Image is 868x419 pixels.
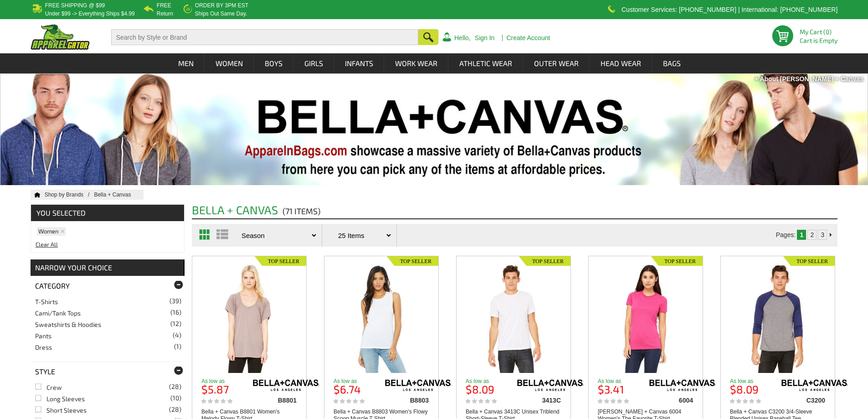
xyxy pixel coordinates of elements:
[730,378,779,384] p: As low as
[157,2,171,9] b: Free
[781,378,849,392] img: bella-canvas/c3200
[169,383,181,390] span: (28)
[201,378,251,384] p: As low as
[457,263,570,373] a: Bella + Canvas 3413C Triblend Short-Sleeve Unisex T-Shirt
[475,35,495,41] a: Sign In
[384,378,452,392] img: bella-canvas/b8803
[173,332,181,338] span: (4)
[519,256,570,266] img: Top Seller
[31,276,184,295] div: Category
[797,230,806,240] td: 1
[598,383,624,396] b: $3.41
[721,263,835,373] a: Bella + Canvas C3200 3/4-Sleeve Blended Unisex Baseball Tee
[334,53,384,73] a: Infants
[380,397,429,403] div: B8803
[776,397,825,403] div: C3200
[31,24,90,50] img: ApparelGator
[169,298,181,304] span: (39)
[324,263,438,373] a: Bella + Canvas B8803 Women's Flowy Scoop Muscle T Shirt
[174,343,181,350] span: (1)
[730,383,759,396] b: $8.09
[776,230,796,240] td: Pages:
[35,309,81,317] a: Cami/Tank Tops(16)
[254,53,293,73] a: Boys
[35,395,85,403] a: Long Sleeves(10)
[192,204,837,218] h2: Bella + Canvas
[644,397,693,403] div: 6004
[466,378,515,384] p: As low as
[506,35,550,41] a: Create Account
[31,259,185,276] div: NARROW YOUR CHOICE
[334,383,361,396] b: $6.74
[783,256,835,266] img: Top Seller
[512,397,561,403] div: 3413C
[385,53,448,73] a: Work Wear
[205,53,253,73] a: Women
[651,256,703,266] img: Top Seller
[589,263,703,373] a: Bella + Canvas 6004 Women's The Favorite T-Shirt
[590,53,652,73] a: Head Wear
[800,37,837,44] span: Cart is Empty
[454,35,471,41] a: Hello,
[195,11,248,16] p: ships out same day.
[516,378,585,392] img: bella-canvas/3413c
[282,206,320,219] span: (71 items)
[830,233,832,237] img: Next Page
[470,263,558,373] img: Bella + Canvas 3413C Triblend Short-Sleeve Unisex T-Shirt
[755,74,863,83] div: + About [PERSON_NAME] + Canvas
[247,397,297,403] div: B8801
[252,378,320,392] img: bella-canvas/b8801
[111,29,418,45] input: Search by Style or Brand
[36,241,58,248] a: Clear All
[35,298,58,305] a: T-Shirts(39)
[195,2,248,9] b: Order by 3PM EST
[338,263,426,373] img: Bella + Canvas B8803 Women's Flowy Scoop Muscle T Shirt
[38,228,64,234] a: Women
[35,332,51,340] a: Pants(4)
[821,231,824,238] a: 3
[810,231,814,238] a: 2
[387,256,438,266] img: Top Seller
[621,7,837,12] p: Customer Services: [PHONE_NUMBER] | International: [PHONE_NUMBER]
[31,362,184,381] div: Style
[170,309,181,316] span: (16)
[602,263,690,373] img: Bella + Canvas 6004 Women's The Favorite T-Shirt
[31,205,185,221] span: YOU SELECTED
[170,321,181,327] span: (12)
[31,192,41,197] a: Home
[35,321,101,328] a: Sweatshirts & Hoodies(12)
[598,378,647,384] p: As low as
[170,395,181,401] span: (10)
[168,53,204,73] a: Men
[652,53,691,73] a: Bags
[334,378,383,384] p: As low as
[45,11,135,16] p: under $99 -> everything ships $4.99
[800,29,834,35] li: My Cart (0)
[192,263,306,373] a: Bella + Canvas B8801 Women's Melody Flowy T-Shirt
[294,53,334,73] a: Girls
[157,11,173,16] p: Return
[35,406,87,414] a: Short Sleeves(28)
[449,53,523,73] a: Athletic Wear
[45,191,94,198] a: Shop by Brands
[648,378,717,392] img: bella-canvas/6004
[201,383,229,396] b: $5.87
[94,191,140,198] a: Shop Bella + Canvas
[524,53,589,73] a: Outer Wear
[466,383,494,396] b: $8.09
[35,383,62,391] a: Crew(28)
[35,343,52,351] a: Dress(1)
[255,256,306,266] img: Top Seller
[169,406,181,413] span: (28)
[45,2,105,9] b: Free Shipping @ $99
[205,263,293,373] img: Bella + Canvas B8801 Women's Melody Flowy T-Shirt
[734,263,822,373] img: Bella + Canvas C3200 3/4-Sleeve Blended Unisex Baseball Tee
